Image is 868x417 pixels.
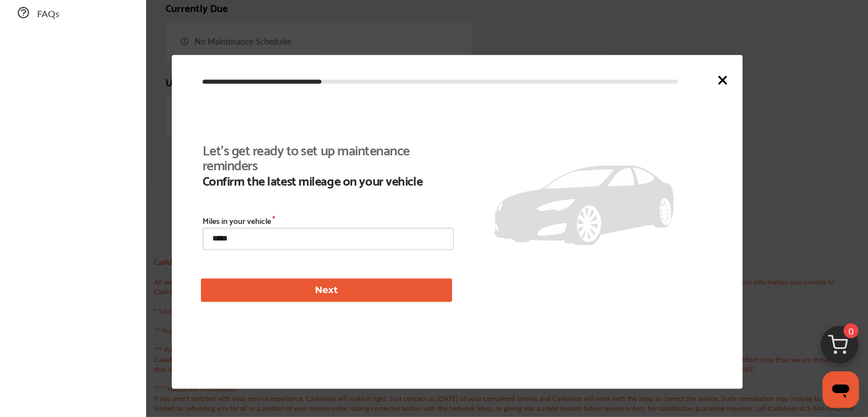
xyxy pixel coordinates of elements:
label: Miles in your vehicle [203,216,454,225]
span: 0 [843,323,858,338]
img: cart_icon.3d0951e8.svg [812,320,867,375]
button: Next [201,279,452,302]
iframe: Button to launch messaging window [822,371,859,408]
span: FAQs [37,7,59,22]
img: placeholder_car.fcab19be.svg [494,165,673,246]
b: Confirm the latest mileage on your vehicle [203,173,446,187]
b: Let's get ready to set up maintenance reminders [203,142,446,171]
